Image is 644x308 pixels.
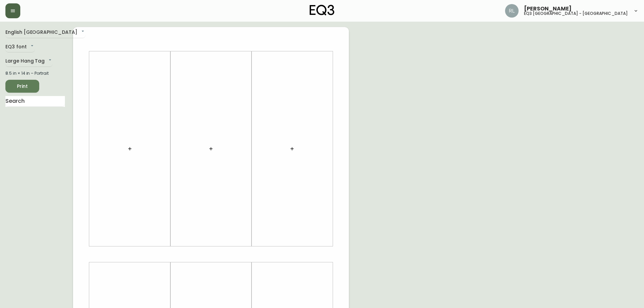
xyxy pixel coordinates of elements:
img: logo [310,5,335,16]
input: Search [5,96,65,107]
span: Print [11,82,34,91]
div: Large Hang Tag [5,56,53,67]
div: 8.5 in × 14 in – Portrait [5,70,65,76]
span: [PERSON_NAME] [524,6,572,11]
div: EQ3 font [5,42,35,53]
img: 91cc3602ba8cb70ae1ccf1ad2913f397 [505,4,519,18]
div: English [GEOGRAPHIC_DATA] [5,27,86,38]
h5: eq3 [GEOGRAPHIC_DATA] - [GEOGRAPHIC_DATA] [524,11,628,16]
button: Print [5,80,39,93]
